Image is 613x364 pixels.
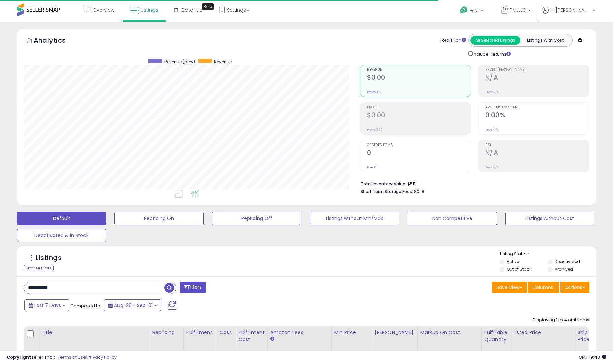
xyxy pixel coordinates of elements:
div: Clear All Filters [24,265,54,271]
div: Totals For [440,37,466,44]
strong: Copyright [7,354,31,360]
small: Prev: N/A [485,90,499,94]
button: Repricing Off [212,212,301,225]
div: Min Price [334,329,369,336]
h2: 0.00% [485,111,589,120]
th: The percentage added to the cost of goods (COGS) that forms the calculator for Min & Max prices. [417,326,481,353]
h2: $0.00 [367,111,471,120]
a: Help [454,1,490,22]
div: Fulfillment Cost [239,329,265,343]
button: Listings without Min/Max [310,212,399,225]
button: All Selected Listings [470,36,520,45]
span: Ordered Items [367,143,471,147]
span: Revenue [214,59,232,65]
div: Amazon Fees [270,329,329,336]
button: Columns [528,282,559,293]
h2: 0 [367,149,471,158]
button: Non Competitive [408,212,497,225]
b: Total Inventory Value: [361,181,406,187]
small: Prev: N/A [485,165,499,169]
div: [PERSON_NAME] [375,329,415,336]
div: Repricing [152,329,181,336]
span: Hi [PERSON_NAME] [550,7,591,13]
div: Title [41,329,146,336]
span: Compared to: [70,302,101,309]
label: Deactivated [555,259,580,265]
button: Aug-26 - Sep-01 [104,299,161,311]
span: Profit [PERSON_NAME] [485,68,589,72]
small: Amazon Fees. [270,336,274,342]
h2: N/A [485,74,589,83]
span: Aug-26 - Sep-01 [114,302,153,309]
small: Prev: $0.00 [367,90,383,94]
div: Tooltip anchor [202,3,214,10]
label: Active [507,259,519,265]
span: Revenue [367,68,471,72]
button: Last 7 Days [24,299,69,311]
a: Hi [PERSON_NAME] [542,7,595,22]
h5: Analytics [34,36,79,47]
p: Listing States: [500,251,596,257]
div: Markup on Cost [420,329,479,336]
li: $511 [361,179,584,187]
span: Columns [532,284,553,291]
div: Fulfillable Quantity [484,329,508,343]
b: Short Term Storage Fees: [361,189,413,194]
span: DataHub [181,7,203,13]
div: Cost [219,329,233,336]
h5: Listings [36,253,62,263]
label: Archived [555,266,573,272]
a: Terms of Use [58,354,86,360]
button: Deactivated & In Stock [17,229,106,242]
a: Privacy Policy [87,354,117,360]
div: Fulfillment [186,329,214,336]
small: Prev: $0.00 [367,128,383,132]
div: Include Returns [463,50,519,58]
span: Help [470,8,479,13]
button: Listings With Cost [520,36,570,45]
span: ROI [485,143,589,147]
div: Listed Price [513,329,572,336]
div: seller snap | | [7,354,117,361]
label: Out of Stock [507,266,531,272]
span: PMLLLC [510,7,526,13]
span: $0.18 [414,188,424,195]
button: Actions [560,282,589,293]
h2: $0.00 [367,74,471,83]
button: Repricing On [114,212,204,225]
small: Prev: 0 [367,165,376,169]
button: Default [17,212,106,225]
span: Last 7 Days [34,302,61,309]
div: Ship Price [577,329,591,343]
i: Get Help [459,6,468,14]
span: Revenue (prev) [164,59,195,65]
span: Listings [141,7,158,13]
button: Filters [180,282,206,293]
div: Displaying 1 to 4 of 4 items [533,317,589,323]
button: Listings without Cost [505,212,594,225]
span: Overview [93,7,114,13]
h2: N/A [485,149,589,158]
button: Save View [492,282,527,293]
span: Avg. Buybox Share [485,106,589,109]
small: Prev: N/A [485,128,499,132]
span: Profit [367,106,471,109]
span: 2025-09-9 19:43 GMT [579,354,606,360]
